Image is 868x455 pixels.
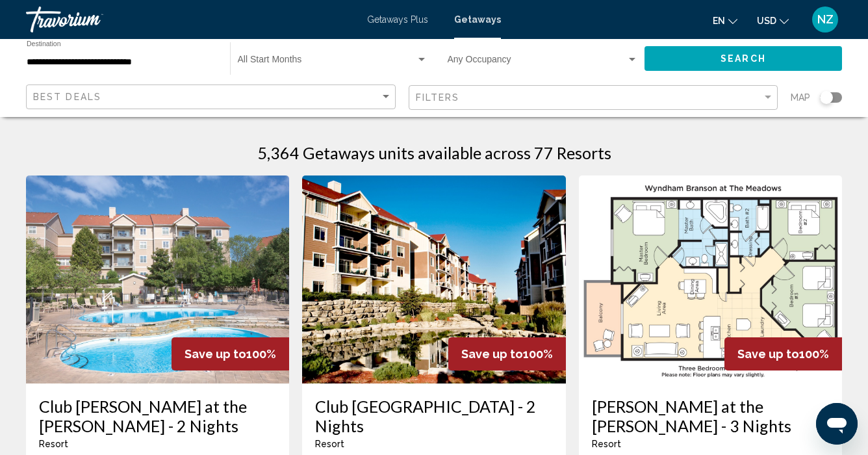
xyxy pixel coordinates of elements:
span: NZ [817,13,834,26]
img: C490E01X.jpg [302,175,565,383]
div: 100% [172,337,289,370]
mat-select: Sort by [33,92,392,103]
a: Getaways [454,14,501,25]
span: Save up to [461,347,523,361]
span: Save up to [185,347,246,361]
div: 100% [448,337,566,370]
iframe: Кнопка запуска окна обмена сообщениями [816,403,858,445]
div: 100% [724,337,842,370]
span: en [713,16,725,26]
a: Travorium [26,6,354,32]
span: Resort [39,439,68,449]
span: Search [721,54,766,64]
img: 3294O01X.jpg [26,175,289,383]
a: [PERSON_NAME] at the [PERSON_NAME] - 3 Nights [592,396,829,435]
button: Change currency [757,11,789,30]
h1: 5,364 Getaways units available across 77 Resorts [257,143,611,162]
a: Getaways Plus [367,14,428,25]
span: Map [791,88,810,107]
span: Filters [416,92,460,103]
button: Search [645,46,842,70]
span: Resort [315,439,344,449]
span: Resort [592,439,621,449]
img: 3294F01X.jpg [579,175,842,383]
button: Change language [713,11,737,30]
span: Best Deals [33,92,101,102]
a: Club [GEOGRAPHIC_DATA] - 2 Nights [315,396,552,435]
a: Club [PERSON_NAME] at the [PERSON_NAME] - 2 Nights [39,396,276,435]
span: Save up to [737,347,799,361]
span: USD [757,16,776,26]
button: Filter [409,84,778,111]
button: User Menu [808,6,842,33]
